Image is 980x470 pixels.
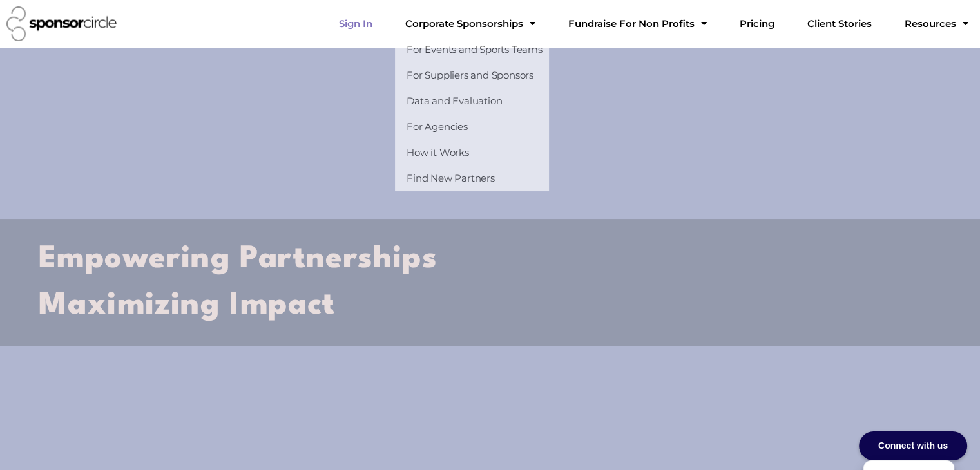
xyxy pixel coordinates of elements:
a: Find New Partners [395,165,549,191]
a: How it Works [395,140,549,165]
a: Sign In [329,11,383,37]
ul: Corporate SponsorshipsMenu Toggle [395,37,549,191]
h2: Empowering Partnerships Maximizing Impact [39,236,941,328]
nav: Menu [329,11,979,37]
a: Data and Evaluation [395,88,549,114]
a: Resources [894,11,979,37]
a: Corporate SponsorshipsMenu Toggle [395,11,546,37]
a: Pricing [729,11,785,37]
a: For Suppliers and Sponsors [395,62,549,88]
img: Sponsor Circle logo [6,6,117,41]
a: For Agencies [395,114,549,140]
a: For Events and Sports Teams [395,37,549,62]
div: Connect with us [859,431,967,460]
a: Fundraise For Non ProfitsMenu Toggle [558,11,717,37]
a: Client Stories [797,11,882,37]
